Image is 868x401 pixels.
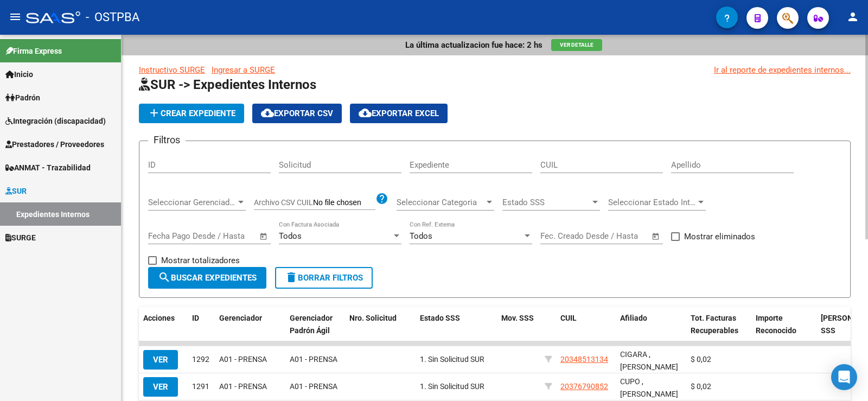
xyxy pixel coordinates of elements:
span: A01 - PRENSA [219,382,267,391]
span: Seleccionar Gerenciador [148,198,236,207]
button: Ver Detalle [551,39,602,51]
mat-icon: menu [9,10,22,23]
mat-icon: cloud_download [261,106,274,119]
span: Estado SSS [502,198,590,207]
span: 1. Sin Solicitud SUR [420,382,484,391]
span: 1. Sin Solicitud SUR [420,355,484,364]
datatable-header-cell: Gerenciador [215,307,285,342]
button: Crear Expediente [139,104,244,123]
input: Fecha inicio [148,231,192,241]
span: Todos [279,231,302,241]
datatable-header-cell: Acciones [139,307,188,342]
mat-icon: add [148,106,161,119]
span: VER [153,382,168,392]
datatable-header-cell: Gerenciador Padrón Ágil [285,307,345,342]
span: Borrar Filtros [285,273,363,283]
span: Seleccionar Estado Interno [608,198,696,207]
span: Prestadores / Proveedores [5,138,104,150]
span: Firma Express [5,45,62,57]
span: Estado SSS [420,314,460,322]
span: SURGE [5,232,36,244]
span: SUR -> Expedientes Internos [139,77,316,92]
span: $ 0,02 [691,382,711,391]
datatable-header-cell: ID [188,307,215,342]
span: $ 0,02 [691,355,711,364]
mat-icon: help [375,192,388,205]
input: Fecha fin [202,231,254,241]
span: Mostrar eliminados [684,230,755,243]
datatable-header-cell: Importe Reconocido [751,307,816,342]
mat-icon: person [846,10,859,23]
span: Todos [410,231,432,241]
button: Borrar Filtros [275,267,373,289]
span: Inicio [5,68,33,80]
h3: Filtros [148,132,186,148]
span: Nro. Solicitud [349,314,397,322]
button: Exportar EXCEL [350,104,448,123]
button: Open calendar [258,230,270,243]
span: - OSTPBA [86,5,139,29]
span: Padrón [5,92,40,104]
span: A01 - PRENSA [290,355,337,364]
span: Seleccionar Categoria [397,198,484,207]
span: Ver Detalle [560,42,593,48]
span: 20348513134 [560,355,608,364]
span: Mov. SSS [501,314,534,322]
datatable-header-cell: Nro. Solicitud [345,307,416,342]
datatable-header-cell: Estado SSS [416,307,497,342]
datatable-header-cell: Mov. SSS [497,307,540,342]
div: Open Intercom Messenger [831,364,857,390]
a: Ingresar a SURGE [212,65,275,75]
span: CIGARA , [PERSON_NAME] [620,350,678,371]
input: Fecha fin [594,231,647,241]
span: Tot. Facturas Recuperables [691,314,738,335]
span: Acciones [143,314,175,322]
button: Exportar CSV [252,104,342,123]
mat-icon: search [158,271,171,284]
span: 1291 [192,382,209,391]
span: ANMAT - Trazabilidad [5,162,91,174]
span: Buscar Expedientes [158,273,257,283]
input: Fecha inicio [540,231,584,241]
datatable-header-cell: Afiliado [616,307,686,342]
button: Open calendar [650,230,662,243]
span: Gerenciador Padrón Ágil [290,314,333,335]
span: SUR [5,185,27,197]
input: Archivo CSV CUIL [313,198,375,208]
span: Gerenciador [219,314,262,322]
button: Buscar Expedientes [148,267,266,289]
a: Ir al reporte de expedientes internos... [714,64,851,76]
datatable-header-cell: CUIL [556,307,616,342]
span: CUIL [560,314,577,322]
p: La última actualizacion fue hace: 2 hs [405,39,542,51]
datatable-header-cell: Tot. Facturas Recuperables [686,307,751,342]
span: 20376790852 [560,382,608,391]
span: A01 - PRENSA [219,355,267,364]
span: Archivo CSV CUIL [254,198,313,207]
span: A01 - PRENSA [290,382,337,391]
mat-icon: cloud_download [359,106,372,119]
button: VER [143,377,178,397]
span: Importe Reconocido [756,314,796,335]
button: VER [143,350,178,370]
span: Exportar EXCEL [359,109,439,118]
span: Integración (discapacidad) [5,115,106,127]
mat-icon: delete [285,271,298,284]
span: Exportar CSV [261,109,333,118]
span: Mostrar totalizadores [161,254,240,267]
span: VER [153,355,168,365]
a: Instructivo SURGE [139,65,205,75]
span: 1292 [192,355,209,364]
span: Afiliado [620,314,647,322]
span: ID [192,314,199,322]
span: CUPO , [PERSON_NAME] [620,377,678,398]
span: Crear Expediente [148,109,235,118]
